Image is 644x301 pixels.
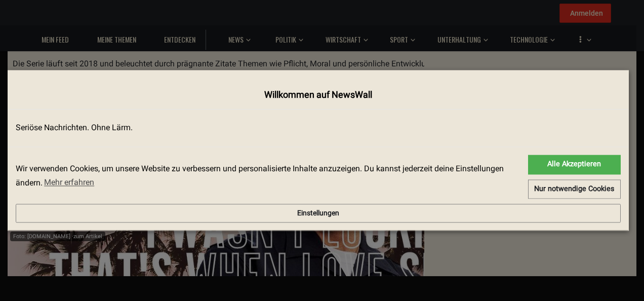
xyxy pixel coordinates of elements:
p: Seriöse Nachrichten. Ohne Lärm. [16,122,621,134]
div: cookieconsent [16,155,621,199]
a: deny cookies [528,180,621,199]
span: Wir verwenden Cookies, um unsere Website zu verbessern und personalisierte Inhalte anzuzeigen. Du... [16,163,520,190]
a: allow cookies [528,155,621,175]
h4: Willkommen auf NewsWall [16,88,621,101]
a: learn more about cookies [43,175,96,190]
button: Einstellungen [16,204,621,223]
